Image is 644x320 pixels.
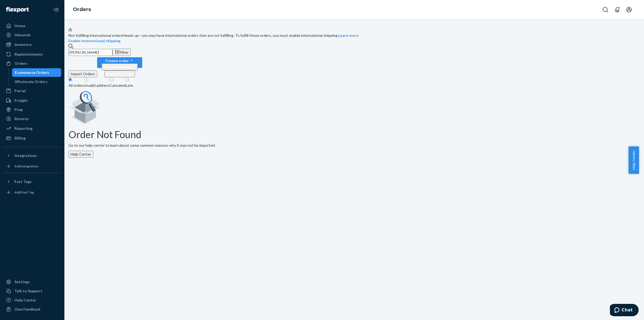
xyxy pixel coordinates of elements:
[3,105,61,114] a: Prep
[14,116,29,121] div: Returns
[14,32,31,38] div: Inbounds
[3,162,61,171] a: Add Integration
[14,126,32,131] div: Reporting
[104,70,135,77] button: Removal order
[3,114,61,123] a: Returns
[3,177,61,186] button: Fast Tags
[68,129,640,140] h1: Order Not Found
[624,4,634,15] button: Open account menu
[102,58,138,63] div: Create order
[68,78,72,81] input: All orders
[14,88,26,94] div: Parcel
[612,4,623,15] button: Open notifications
[68,38,120,43] a: Enable international shipping
[12,68,61,77] a: Ecommerce Orders
[15,79,47,84] div: Wholesale Orders
[14,297,36,303] div: Help Center
[3,87,61,95] a: Parcel
[3,134,61,142] a: Billing
[628,146,639,174] button: Help Center
[126,78,129,81] input: Late
[123,33,358,38] span: Heads up—you may have international orders that are not fulfilling. To fulfill these orders, you ...
[68,49,112,56] input: Search orders
[12,77,61,86] a: Wholesale Orders
[68,33,123,38] span: Not fulfilling international orders
[107,71,133,76] span: Removal order
[3,305,61,314] button: Give Feedback
[68,83,85,88] div: All orders
[14,164,38,168] div: Add Integration
[97,57,142,68] button: Create orderEcommerce orderRemoval order
[14,107,23,112] div: Prep
[3,31,61,39] a: Inbounds
[338,33,358,38] a: Learn more
[3,151,61,160] button: Integrations
[110,83,126,88] div: Canceled
[14,307,41,312] div: Give Feedback
[3,287,61,295] button: Talk to Support
[68,143,640,148] p: Go to our help center to learn about some common reasons why it may not be imported.
[85,83,110,88] div: Invalid address
[3,188,61,197] a: Add Fast Tag
[14,61,27,66] div: Orders
[3,278,61,286] a: Settings
[110,78,113,81] input: Canceled
[15,70,49,75] div: Ecommerce Orders
[69,2,95,17] ol: breadcrumbs
[14,52,43,57] div: Replenishments
[104,64,136,69] span: Ecommerce order
[14,153,37,158] div: Integrations
[14,98,28,103] div: Freight
[68,89,101,124] img: Empty list
[115,49,129,55] div: Filter
[14,179,32,184] div: Fast Tags
[14,190,34,195] div: Add Fast Tag
[3,124,61,133] a: Reporting
[6,7,29,12] img: Flexport logo
[68,70,97,77] button: Import Orders
[3,96,61,105] a: Freight
[14,23,25,28] div: Home
[14,42,32,47] div: Inventory
[600,4,611,15] button: Open Search Box
[112,49,131,56] button: Filter
[68,151,93,158] button: Help Center
[3,50,61,59] a: Replenishments
[50,4,61,15] button: Close Navigation
[102,63,138,70] button: Ecommerce order
[3,40,61,49] a: Inventory
[126,83,133,88] div: Late
[73,6,91,12] a: Orders
[3,59,61,68] a: Orders
[3,296,61,304] a: Help Center
[14,288,42,294] div: Talk to Support
[3,21,61,30] a: Home
[610,304,639,317] iframe: Opens a widget where you can chat to one of our agents
[85,78,88,81] input: Invalid address
[14,279,30,285] div: Settings
[14,135,25,141] div: Billing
